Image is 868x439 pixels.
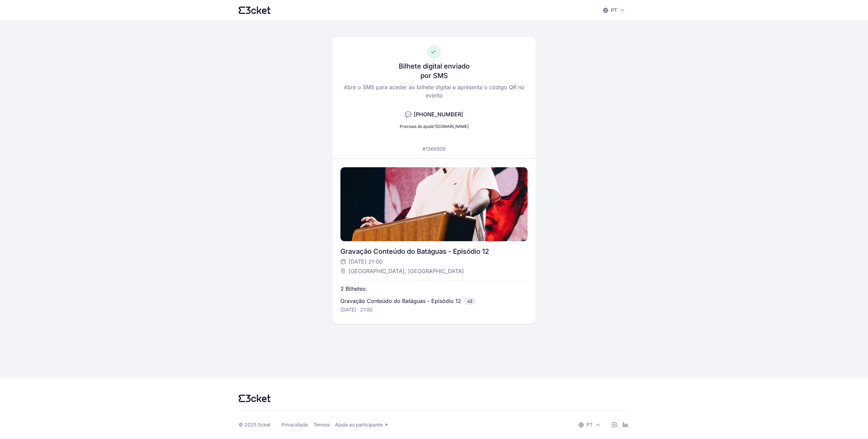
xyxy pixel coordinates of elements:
[405,111,412,118] span: 💬
[239,422,271,428] div: © 2025 3cket
[340,285,367,293] p: 2 Bilhetes:
[422,146,446,152] p: #1366509
[340,83,527,99] p: Abre o SMS para aceder ao bilhete digital e apresenta o código QR no evento
[611,7,617,14] p: pt
[349,267,464,275] span: [GEOGRAPHIC_DATA], [GEOGRAPHIC_DATA]
[399,61,470,71] h3: Bilhete digital enviado
[340,306,373,313] p: [DATE] · 21:00
[335,422,388,428] a: Ajuda ao participante
[420,71,448,80] h3: por SMS
[340,247,527,256] div: Gravação Conteúdo do Batáguas - Episódio 12
[335,422,383,428] span: Ajuda ao participante
[281,422,308,428] a: Privacidade
[587,421,593,428] p: pt
[414,111,463,118] span: [PHONE_NUMBER]
[400,124,436,129] span: Precisas de ajuda?
[349,257,382,266] span: [DATE] 21:00
[464,298,476,305] span: x2
[340,297,461,305] p: Gravação Conteúdo do Batáguas - Episódio 12
[313,422,330,428] a: Termos
[436,124,469,129] a: [DOMAIN_NAME]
